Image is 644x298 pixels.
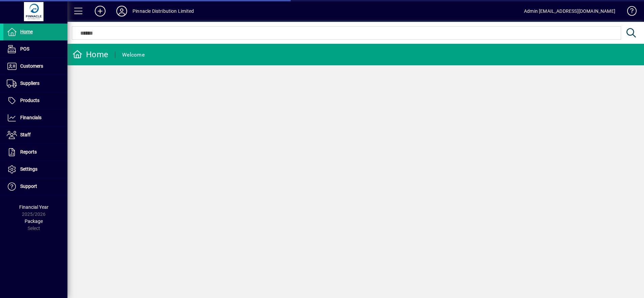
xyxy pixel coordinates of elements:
span: Home [20,29,33,34]
span: Financial Year [19,204,49,210]
a: Settings [3,161,67,178]
span: Settings [20,166,37,172]
a: Support [3,178,67,195]
span: Staff [20,132,31,137]
a: Financials [3,109,67,126]
span: Support [20,184,37,189]
a: Staff [3,127,67,143]
span: POS [20,46,29,52]
div: Welcome [122,49,145,60]
a: Customers [3,58,67,75]
span: Reports [20,149,37,155]
span: Products [20,98,39,103]
button: Profile [111,5,133,17]
a: POS [3,41,67,58]
button: Add [89,5,111,17]
div: Home [72,49,108,60]
span: Suppliers [20,80,39,86]
div: Admin [EMAIL_ADDRESS][DOMAIN_NAME] [524,6,615,16]
a: Reports [3,144,67,161]
span: Customers [20,63,43,69]
a: Products [3,92,67,109]
a: Knowledge Base [622,1,636,23]
a: Suppliers [3,75,67,92]
div: Pinnacle Distribution Limited [133,6,194,16]
span: Package [25,219,43,224]
span: Financials [20,115,41,120]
